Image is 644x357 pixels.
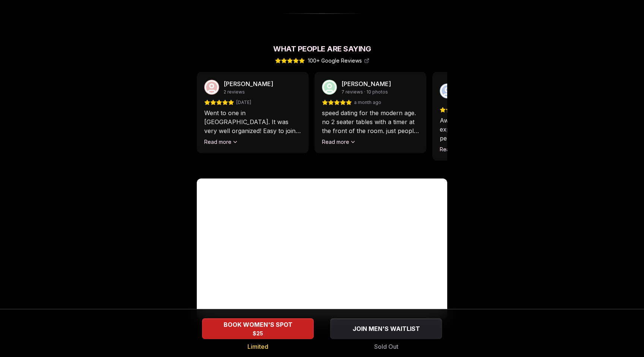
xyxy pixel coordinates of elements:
button: Read more [440,146,474,153]
iframe: Luvvly Speed Dating Experience [197,178,447,319]
a: 100+ Google Reviews [275,57,369,64]
p: [PERSON_NAME] [341,79,391,88]
span: 100+ Google Reviews [308,57,369,64]
p: [PERSON_NAME] [224,79,273,88]
span: a month ago [354,99,381,105]
button: Read more [322,138,356,146]
span: 7 reviews · 10 photos [341,89,388,95]
button: Read more [204,138,238,146]
p: speed dating for the modern age. no 2 seater tables with a timer at the front of the room. just p... [322,108,419,135]
span: Limited [247,342,268,351]
span: BOOK WOMEN'S SPOT [222,320,294,329]
p: Awesome speed dating experience! You get 10 minutes per speed date, some questions and a fun fact... [440,116,537,143]
button: BOOK WOMEN'S SPOT - Limited [202,318,314,339]
span: Sold Out [374,342,398,351]
button: JOIN MEN'S WAITLIST - Sold Out [330,318,442,339]
p: Went to one in [GEOGRAPHIC_DATA]. It was very well organized! Easy to join, no need to download a... [204,108,301,135]
span: $25 [253,330,263,337]
span: [DATE] [236,99,251,105]
span: JOIN MEN'S WAITLIST [351,324,422,333]
h2: What People Are Saying [197,44,447,54]
span: 2 reviews [224,89,245,95]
